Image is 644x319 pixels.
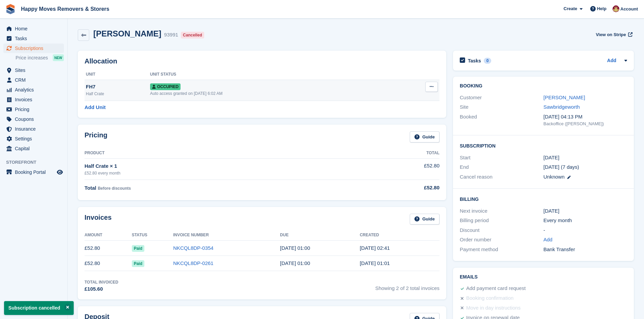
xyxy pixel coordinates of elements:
[4,301,74,315] p: Subscription cancelled
[410,131,439,142] a: Guide
[3,24,64,33] a: menu
[544,236,553,244] a: Add
[15,124,55,134] span: Insurance
[3,134,64,143] a: menu
[3,75,64,85] a: menu
[15,144,55,153] span: Capital
[544,174,565,180] span: Unknown
[613,5,619,12] img: Steven Fry
[85,285,118,293] div: £105.60
[484,58,492,64] div: 0
[544,227,627,234] div: -
[351,158,439,180] td: £52.80
[466,304,521,312] div: Move in day instructions
[460,227,543,234] div: Discount
[280,260,310,266] time: 2025-08-02 00:00:00 UTC
[460,83,627,89] h2: Booking
[544,164,579,170] span: [DATE] (7 days)
[15,167,55,177] span: Booking Portal
[85,69,150,80] th: Unit
[593,29,634,40] a: View on Stripe
[466,294,514,302] div: Booking confirmation
[460,217,543,224] div: Billing period
[15,65,55,75] span: Sites
[16,54,64,61] a: Price increases NEW
[460,94,543,102] div: Customer
[3,44,64,53] a: menu
[3,105,64,114] a: menu
[607,57,616,65] a: Add
[85,162,351,170] div: Half Crate × 1
[15,44,55,53] span: Subscriptions
[85,256,132,271] td: £52.80
[85,170,351,176] div: £52.80 every month
[15,114,55,124] span: Coupons
[375,279,439,293] span: Showing 2 of 2 total invoices
[85,279,118,285] div: Total Invoiced
[360,230,439,241] th: Created
[15,24,55,33] span: Home
[460,173,543,181] div: Cancel reason
[150,69,392,80] th: Unit Status
[544,113,627,121] div: [DATE] 04:13 PM
[410,214,439,225] a: Guide
[85,131,108,142] h2: Pricing
[85,104,105,111] a: Add Unit
[460,142,627,149] h2: Subscription
[466,285,526,293] div: Add payment card request
[280,230,360,241] th: Due
[460,154,543,162] div: Start
[85,148,351,159] th: Product
[15,75,55,85] span: CRM
[544,154,559,162] time: 2025-08-01 00:00:00 UTC
[5,4,16,14] img: stora-icon-8386f47178a22dfd0bd8f6a31ec36ba5ce8667c1dd55bd0f319d3a0aa187defe.svg
[18,3,112,15] a: Happy Moves Removers & Storers
[86,83,150,91] div: FH7
[544,207,627,215] div: [DATE]
[351,148,439,159] th: Total
[596,31,626,38] span: View on Stripe
[3,34,64,43] a: menu
[460,274,627,280] h2: Emails
[164,31,178,39] div: 93991
[85,241,132,256] td: £52.80
[3,144,64,153] a: menu
[16,55,48,61] span: Price increases
[150,83,181,90] span: Occupied
[3,124,64,134] a: menu
[132,245,144,252] span: Paid
[544,121,627,127] div: Backoffice ([PERSON_NAME])
[544,95,585,100] a: [PERSON_NAME]
[56,168,64,176] a: Preview store
[150,90,392,97] div: Auto access granted on [DATE] 6:02 AM
[597,5,606,12] span: Help
[544,217,627,224] div: Every month
[544,246,627,254] div: Bank Transfer
[351,184,439,192] div: £52.80
[3,95,64,104] a: menu
[460,236,543,244] div: Order number
[15,105,55,114] span: Pricing
[460,113,543,127] div: Booked
[53,54,64,61] div: NEW
[468,58,481,64] h2: Tasks
[460,207,543,215] div: Next invoice
[181,32,204,38] div: Cancelled
[93,29,161,38] h2: [PERSON_NAME]
[86,91,150,97] div: Half Crate
[544,104,580,110] a: Sawbridgeworth
[85,57,439,65] h2: Allocation
[85,230,132,241] th: Amount
[564,5,577,12] span: Create
[460,163,543,171] div: End
[280,245,310,251] time: 2025-09-02 00:00:00 UTC
[460,195,627,202] h2: Billing
[173,245,213,251] a: NKCQL8DP-0354
[360,260,390,266] time: 2025-08-01 00:01:46 UTC
[460,103,543,111] div: Site
[98,186,131,191] span: Before discounts
[3,167,64,177] a: menu
[6,159,67,166] span: Storefront
[15,134,55,143] span: Settings
[15,95,55,104] span: Invoices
